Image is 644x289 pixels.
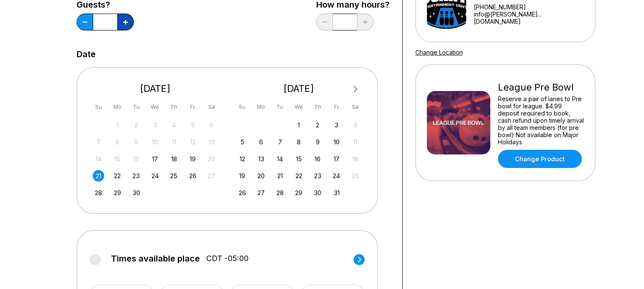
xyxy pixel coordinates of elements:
div: Choose Friday, September 19th, 2025 [187,153,199,165]
div: Choose Wednesday, October 15th, 2025 [293,153,304,165]
div: Choose Friday, October 31st, 2025 [331,187,342,198]
div: Choose Tuesday, October 7th, 2025 [274,136,286,148]
div: Choose Tuesday, September 23rd, 2025 [130,170,142,182]
div: Choose Wednesday, September 17th, 2025 [149,153,161,165]
div: Choose Sunday, October 19th, 2025 [237,170,248,182]
div: Choose Friday, September 26th, 2025 [187,170,199,182]
div: Choose Wednesday, October 29th, 2025 [293,187,304,198]
div: month 2025-10 [235,118,362,198]
div: Not available Thursday, September 4th, 2025 [168,119,180,131]
div: Choose Thursday, September 18th, 2025 [168,153,180,165]
a: info@[PERSON_NAME]...[DOMAIN_NAME] [474,11,584,25]
div: Not available Saturday, September 6th, 2025 [206,119,217,131]
div: [DATE] [90,83,221,94]
label: Date [77,50,96,59]
div: Choose Friday, October 10th, 2025 [331,136,342,148]
div: Choose Thursday, October 9th, 2025 [312,136,323,148]
div: Not available Wednesday, September 3rd, 2025 [149,119,161,131]
div: Choose Thursday, October 30th, 2025 [312,187,323,198]
div: Choose Sunday, September 28th, 2025 [93,187,104,198]
div: Su [93,101,104,113]
div: Tu [274,101,286,113]
div: Choose Friday, October 17th, 2025 [331,153,342,165]
div: Not available Saturday, October 11th, 2025 [350,136,361,148]
button: Next Month [349,83,362,96]
div: Choose Tuesday, October 21st, 2025 [274,170,286,182]
div: Tu [130,101,142,113]
div: Choose Thursday, October 2nd, 2025 [312,119,323,131]
div: Choose Tuesday, September 30th, 2025 [130,187,142,198]
div: [PHONE_NUMBER] [474,3,584,11]
div: Choose Wednesday, September 24th, 2025 [149,170,161,182]
div: month 2025-09 [92,118,219,198]
div: Th [168,101,180,113]
div: Choose Sunday, October 12th, 2025 [237,153,248,165]
div: Not available Monday, September 1st, 2025 [112,119,123,131]
div: Not available Monday, September 8th, 2025 [112,136,123,148]
div: Choose Tuesday, October 28th, 2025 [274,187,286,198]
div: Th [312,101,323,113]
div: Not available Saturday, October 18th, 2025 [350,153,361,165]
div: Choose Monday, October 6th, 2025 [255,136,267,148]
div: Not available Sunday, September 7th, 2025 [93,136,104,148]
a: Change Location [415,49,463,56]
div: League Pre Bowl [498,82,584,93]
div: We [293,101,304,113]
div: Not available Saturday, September 27th, 2025 [206,170,217,182]
div: Choose Sunday, October 5th, 2025 [237,136,248,148]
div: Choose Thursday, October 23rd, 2025 [312,170,323,182]
div: Mo [112,101,123,113]
div: Choose Wednesday, October 8th, 2025 [293,136,304,148]
img: League Pre Bowl [427,91,490,154]
a: Change Product [498,150,582,168]
div: Not available Saturday, September 20th, 2025 [206,153,217,165]
div: Choose Thursday, September 25th, 2025 [168,170,180,182]
div: Choose Thursday, October 16th, 2025 [312,153,323,165]
div: Choose Monday, September 22nd, 2025 [112,170,123,182]
div: Choose Friday, October 3rd, 2025 [331,119,342,131]
div: Not available Thursday, September 11th, 2025 [168,136,180,148]
div: Not available Friday, September 5th, 2025 [187,119,199,131]
div: Reserve a pair of lanes to Pre bowl for league. $4.99 deposit required to book, cash refund upon ... [498,95,584,146]
div: Not available Wednesday, September 10th, 2025 [149,136,161,148]
div: Fr [187,101,199,113]
div: Not available Tuesday, September 2nd, 2025 [130,119,142,131]
div: Choose Monday, October 13th, 2025 [255,153,267,165]
div: Choose Monday, October 27th, 2025 [255,187,267,198]
div: Choose Monday, September 29th, 2025 [112,187,123,198]
div: Not available Saturday, October 4th, 2025 [350,119,361,131]
div: [DATE] [233,83,365,94]
div: We [149,101,161,113]
div: Not available Tuesday, September 16th, 2025 [130,153,142,165]
div: Not available Friday, September 12th, 2025 [187,136,199,148]
div: Choose Wednesday, October 22nd, 2025 [293,170,304,182]
div: Choose Sunday, October 26th, 2025 [237,187,248,198]
div: Not available Saturday, October 25th, 2025 [350,170,361,182]
span: Times available place [111,254,200,263]
div: Sa [206,101,217,113]
div: Choose Friday, October 24th, 2025 [331,170,342,182]
div: Choose Wednesday, October 1st, 2025 [293,119,304,131]
div: Su [237,101,248,113]
div: Not available Tuesday, September 9th, 2025 [130,136,142,148]
div: Sa [350,101,361,113]
div: Choose Sunday, September 21st, 2025 [93,170,104,182]
div: Fr [331,101,342,113]
span: CDT -05:00 [206,254,249,263]
div: Choose Tuesday, October 14th, 2025 [274,153,286,165]
div: Not available Saturday, September 13th, 2025 [206,136,217,148]
div: Not available Monday, September 15th, 2025 [112,153,123,165]
div: Not available Sunday, September 14th, 2025 [93,153,104,165]
div: Mo [255,101,267,113]
div: Choose Monday, October 20th, 2025 [255,170,267,182]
